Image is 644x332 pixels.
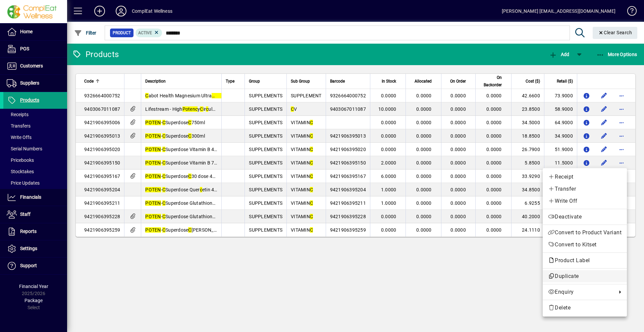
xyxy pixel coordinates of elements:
span: Write Off [548,197,622,205]
span: Convert to Kitset [548,241,622,249]
span: Delete [548,304,622,312]
span: Deactivate [548,213,622,221]
span: Convert to Product Variant [548,229,622,237]
span: Transfer [548,185,622,193]
button: Deactivate product [543,211,627,223]
span: Product Label [548,257,593,264]
span: Receipt [548,173,622,181]
span: Duplicate [548,272,622,280]
span: Enquiry [548,288,613,296]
